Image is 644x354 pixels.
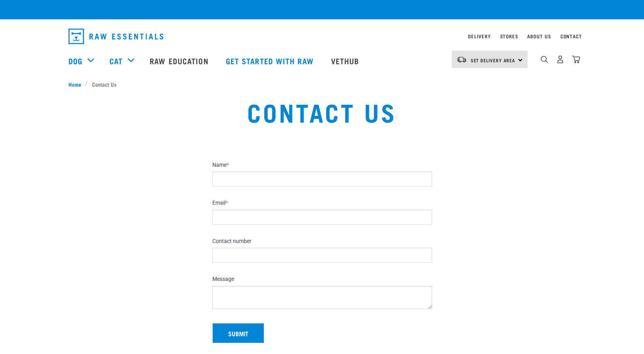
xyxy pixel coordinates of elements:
h1: Contact Us [121,97,523,125]
a: Get started with Raw [218,45,323,76]
nav: dropdown navigation [62,26,582,47]
a: Vethub [323,45,369,76]
img: home-icon@2x.png [572,55,580,63]
a: Cat [109,55,123,67]
label: Name [212,162,432,169]
img: home-icon-1@2x.png [541,56,548,63]
a: Home [68,80,85,88]
a: Dog [68,55,82,67]
button: Submit [212,323,264,343]
span: Home [68,80,81,88]
a: Delivery [468,35,490,38]
a: Stores [500,35,518,38]
a: About Us [527,35,551,38]
img: Raw Essentials Logo [68,29,163,44]
nav: breadcrumbs [68,80,576,88]
a: Contact [560,35,582,38]
label: Message [212,276,432,283]
span: Set Delivery Area [471,59,516,62]
label: Contact number [212,238,432,245]
label: Email [212,200,432,207]
a: Raw Education [142,45,218,76]
img: user.png [556,55,564,63]
img: van-moving.png [456,56,467,63]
